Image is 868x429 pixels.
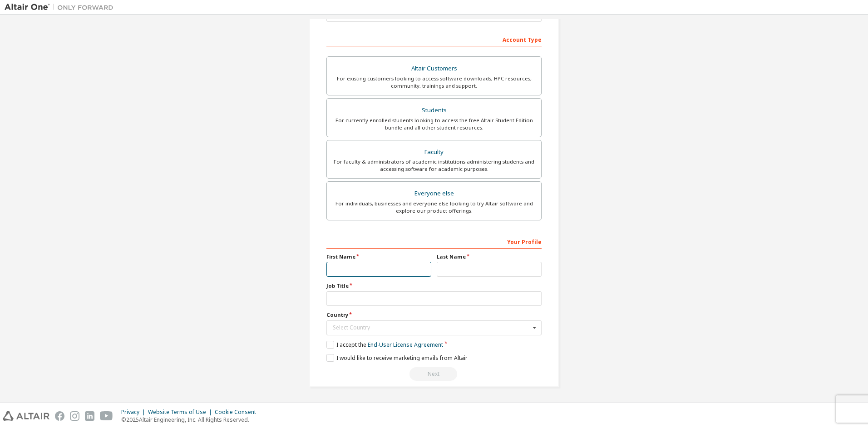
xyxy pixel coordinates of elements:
label: Last Name [437,253,542,260]
label: Country [326,311,542,319]
img: altair_logo.svg [3,411,49,421]
a: End-User License Agreement [368,341,443,349]
div: Website Terms of Use [148,409,215,416]
div: Select Country [333,325,530,330]
img: Altair One [5,3,118,12]
div: For individuals, businesses and everyone else looking to try Altair software and explore our prod... [332,200,536,214]
div: For currently enrolled students looking to access the free Altair Student Edition bundle and all ... [332,117,536,131]
label: I accept the [326,341,443,349]
div: Altair Customers [332,62,536,75]
img: facebook.svg [55,411,64,421]
div: Faculty [332,146,536,159]
div: For existing customers looking to access software downloads, HPC resources, community, trainings ... [332,75,536,90]
label: First Name [326,253,431,260]
img: instagram.svg [70,411,79,421]
label: I would like to receive marketing emails from Altair [326,354,468,362]
p: © 2025 Altair Engineering, Inc. All Rights Reserved. [121,416,261,424]
div: Account Type [326,32,542,46]
div: Everyone else [332,187,536,200]
div: For faculty & administrators of academic institutions administering students and accessing softwa... [332,158,536,173]
img: youtube.svg [100,411,113,421]
div: Students [332,104,536,117]
div: Cookie Consent [215,409,261,416]
div: Privacy [121,409,148,416]
label: Job Title [326,282,542,289]
div: Your Profile [326,234,542,249]
div: Read and acccept EULA to continue [326,367,542,381]
img: linkedin.svg [85,411,94,421]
